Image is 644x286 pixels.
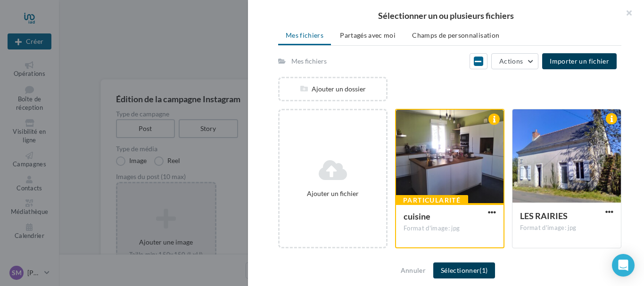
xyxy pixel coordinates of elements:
[404,211,430,221] span: cuisine
[520,211,568,221] span: LES RAIRIES
[396,195,468,205] div: Particularité
[491,53,538,69] button: Actions
[479,266,487,274] span: (1)
[520,224,613,232] div: Format d'image: jpg
[286,31,323,39] span: Mes fichiers
[542,53,617,69] button: Importer un fichier
[291,57,327,66] div: Mes fichiers
[397,265,429,276] button: Annuler
[433,262,495,278] button: Sélectionner(1)
[263,11,629,20] h2: Sélectionner un ou plusieurs fichiers
[412,31,499,39] span: Champs de personnalisation
[280,84,386,94] div: Ajouter un dossier
[499,57,523,65] span: Actions
[404,224,496,233] div: Format d'image: jpg
[283,189,382,198] div: Ajouter un fichier
[340,31,396,39] span: Partagés avec moi
[550,57,609,65] span: Importer un fichier
[612,254,635,277] div: Open Intercom Messenger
